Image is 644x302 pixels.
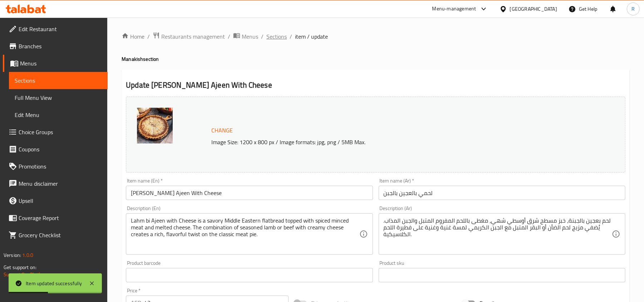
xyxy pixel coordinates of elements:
[15,93,102,102] span: Full Menu View
[22,250,33,260] span: 1.0.0
[432,5,476,13] div: Menu-management
[137,108,173,143] img: LAHMI_BEL_AJEEN_WITH_CHEE638938699046500301.jpg
[126,268,373,282] input: Please enter product barcode
[153,32,225,41] a: Restaurants management
[4,263,36,272] span: Get support on:
[3,175,108,192] a: Menu disclaimer
[15,111,102,119] span: Edit Menu
[242,32,258,41] span: Menus
[19,145,102,154] span: Coupons
[3,192,108,209] a: Upsell
[15,76,102,85] span: Sections
[19,214,102,222] span: Coverage Report
[379,186,625,200] input: Enter name Ar
[228,32,230,41] li: /
[19,179,102,188] span: Menu disclaimer
[26,279,82,287] div: Item updated successfully
[208,138,566,146] p: Image Size: 1200 x 800 px / Image formats: jpg, png / 5MB Max.
[4,270,49,279] a: Support.OpsPlatform
[3,141,108,158] a: Coupons
[20,59,102,68] span: Menus
[384,217,612,251] textarea: لحم بعجين بالجبنة، خبز مسطح شرق أوسطي شهي، مغطى باللحم المفروم المتبل والجبن المذاب. يُضفي مزيج ل...
[126,80,625,91] h2: Update [PERSON_NAME] Ajeen With Cheese
[122,55,630,63] h4: Manakish section
[266,32,287,41] a: Sections
[3,20,108,38] a: Edit Restaurant
[19,42,102,50] span: Branches
[290,32,292,41] li: /
[9,89,108,106] a: Full Menu View
[9,72,108,89] a: Sections
[631,5,635,13] span: R
[131,217,359,251] textarea: Lahm bi Ajeen with Cheese is a savory Middle Eastern flatbread topped with spiced minced meat and...
[510,5,557,13] div: [GEOGRAPHIC_DATA]
[122,32,144,41] a: Home
[3,55,108,72] a: Menus
[147,32,150,41] li: /
[295,32,328,41] span: item / update
[3,38,108,55] a: Branches
[19,25,102,33] span: Edit Restaurant
[233,32,258,41] a: Menus
[208,123,236,138] button: Change
[19,196,102,205] span: Upsell
[379,268,625,282] input: Please enter product sku
[3,209,108,226] a: Coverage Report
[19,128,102,136] span: Choice Groups
[3,123,108,141] a: Choice Groups
[122,32,630,41] nav: breadcrumb
[126,186,373,200] input: Enter name En
[19,162,102,171] span: Promotions
[211,125,233,136] span: Change
[261,32,264,41] li: /
[4,250,21,260] span: Version:
[9,106,108,123] a: Edit Menu
[19,231,102,239] span: Grocery Checklist
[3,226,108,244] a: Grocery Checklist
[3,158,108,175] a: Promotions
[161,32,225,41] span: Restaurants management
